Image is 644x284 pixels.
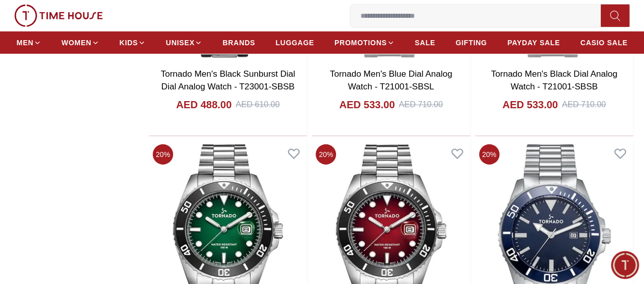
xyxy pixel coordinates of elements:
[507,34,559,52] a: PAYDAY SALE
[275,34,314,52] a: LUGGAGE
[580,34,628,52] a: CASIO SALE
[611,251,639,279] div: Chat Widget
[580,38,628,48] span: CASIO SALE
[330,69,452,92] a: Tornado Men's Blue Dial Analog Watch - T21001-SBSL
[479,144,499,165] span: 20 %
[415,38,435,48] span: SALE
[120,34,146,52] a: KIDS
[502,98,558,112] h4: AED 533.00
[562,99,606,111] div: AED 710.00
[456,34,487,52] a: GIFTING
[161,69,295,92] a: Tornado Men's Black Sunburst Dial Dial Analog Watch - T23001-SBSB
[120,38,138,48] span: KIDS
[456,38,487,48] span: GIFTING
[507,38,559,48] span: PAYDAY SALE
[334,38,387,48] span: PROMOTIONS
[17,38,34,48] span: MEN
[17,34,41,52] a: MEN
[62,38,92,48] span: WOMEN
[222,38,255,48] span: BRANDS
[62,34,99,52] a: WOMEN
[334,34,395,52] a: PROMOTIONS
[339,98,395,112] h4: AED 533.00
[222,34,255,52] a: BRANDS
[153,144,173,165] span: 20 %
[166,34,202,52] a: UNISEX
[14,5,103,27] img: ...
[491,69,617,92] a: Tornado Men's Black Dial Analog Watch - T21001-SBSB
[166,38,194,48] span: UNISEX
[275,38,314,48] span: LUGGAGE
[316,144,336,165] span: 20 %
[399,99,442,111] div: AED 710.00
[176,98,232,112] h4: AED 488.00
[415,34,435,52] a: SALE
[236,99,279,111] div: AED 610.00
